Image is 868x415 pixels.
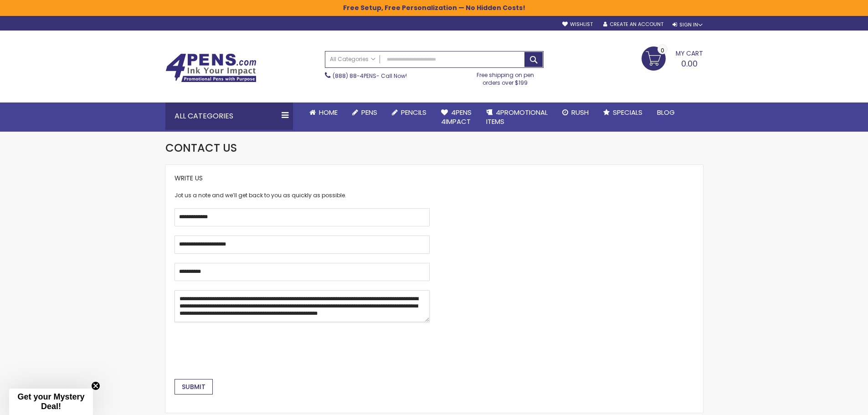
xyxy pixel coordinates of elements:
span: 4Pens 4impact [441,108,472,126]
img: 4Pens Custom Pens and Promotional Products [165,53,257,82]
a: 4PROMOTIONALITEMS [479,102,555,132]
a: 0.00 0 [642,46,703,69]
a: Pens [345,102,385,123]
a: Rush [555,102,596,123]
span: All Categories [330,56,375,63]
a: Wishlist [562,21,593,28]
span: Specials [613,108,642,117]
div: Free shipping on pen orders over $199 [467,68,544,86]
span: 0 [661,46,664,55]
div: Jot us a note and we’ll get back to you as quickly as possible. [175,192,430,199]
a: All Categories [325,51,380,67]
span: Get your Mystery Deal! [17,392,84,411]
button: Submit [175,379,213,395]
div: Get your Mystery Deal!Close teaser [9,389,93,415]
a: Blog [650,102,682,123]
a: (888) 88-4PENS [333,72,376,80]
span: Home [319,108,338,117]
span: Rush [571,108,589,117]
div: All Categories [165,102,293,130]
span: Contact Us [165,140,237,155]
span: - Call Now! [333,72,407,80]
span: 0.00 [681,58,698,69]
div: Sign In [673,21,703,28]
a: Specials [596,102,650,123]
a: Create an Account [603,21,663,28]
span: Pens [361,108,377,117]
button: Close teaser [91,381,100,390]
span: Pencils [401,108,426,117]
a: Home [302,102,345,123]
a: Pencils [385,102,434,123]
span: Submit [182,382,205,391]
iframe: Google Customer Reviews [793,390,868,415]
span: 4PROMOTIONAL ITEMS [486,108,548,126]
a: 4Pens4impact [434,102,479,132]
span: Blog [657,108,675,117]
span: Write Us [175,174,203,183]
